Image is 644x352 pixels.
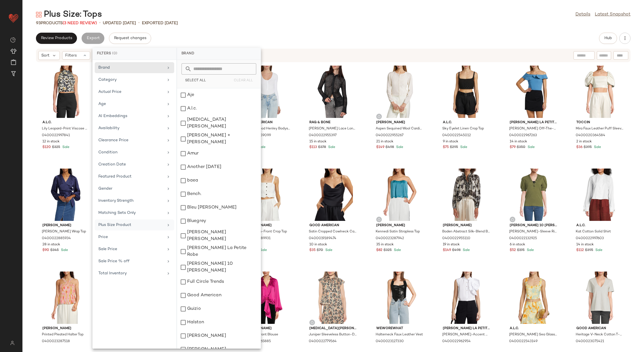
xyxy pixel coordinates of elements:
span: 0400022132925 [509,236,537,241]
span: 0400020364584 [576,133,605,138]
span: [PERSON_NAME] La Petite Robe [510,120,557,125]
span: Select All [185,79,206,83]
span: • [99,20,101,26]
span: Juniper Sleeveless Button-Down Shirt [309,332,357,337]
div: Age [98,101,164,107]
span: A.l.c. [576,223,624,228]
p: Exported [DATE] [142,20,178,26]
span: Toccin [576,120,624,125]
span: rag & bone [309,120,357,125]
div: Category [98,77,164,83]
span: [PERSON_NAME]-Sleeve Rib-Knit Top [509,229,557,234]
span: Printed Pleated Halter Top [42,332,83,337]
span: 0400022967263 [509,133,537,138]
img: svg%3e [310,321,314,324]
span: $395 [584,145,592,150]
span: Sale [527,145,535,149]
span: 15 in stock [309,139,326,144]
button: Hub [599,33,617,44]
span: Sale [593,145,601,149]
img: svg%3e [511,218,514,221]
span: 0400022545012 [442,133,471,138]
span: Sale [327,145,335,149]
span: Sky Eyelet Linen Crop Top [442,126,484,131]
span: Good American [243,120,291,125]
span: The Feel Good Henley Bodysuit [242,126,290,131]
span: Sale [395,145,403,149]
span: 0400022543149 [509,339,538,344]
span: 9 in stock [443,139,458,144]
span: Kat Cotton Solid Shirt [576,229,611,234]
span: 12 in stock [42,139,60,144]
span: [PERSON_NAME] La Petite Robe [443,326,491,331]
img: 0400022955397_BLACK [305,66,362,118]
div: Brand [177,48,261,60]
span: Filters [65,53,77,59]
div: Sale Price % off [98,258,164,264]
span: $149 [443,248,451,253]
img: svg%3e [377,218,381,221]
img: 0400023287518_PINKTULIPMULTI [38,272,95,324]
span: $498 [452,248,461,253]
span: $120 [42,145,51,150]
span: [PERSON_NAME] [42,223,90,228]
span: $79 [510,145,516,150]
span: Lily Leopard-Print Viscose Crop Top [42,126,90,131]
span: 28 in stock [42,242,60,247]
span: Request changes [114,36,146,41]
span: $395 [585,248,593,253]
span: $90 [42,248,49,253]
div: Matching Sets Only [98,210,164,216]
div: Price [98,234,164,240]
button: Request changes [109,33,151,44]
span: [PERSON_NAME] 10 [PERSON_NAME] [510,223,557,228]
span: Sale [324,248,332,252]
div: Gender [98,186,164,192]
span: 0400023127330 [376,339,404,344]
span: [PERSON_NAME] [376,120,424,125]
span: [PERSON_NAME] Off-The-Shoulder Top [509,126,557,131]
span: $498 [386,145,394,150]
span: Halterneck Faux Leather Vest [376,332,423,337]
span: $295 [450,145,458,150]
span: WeWoreWhat [376,326,424,331]
img: 0400023287942_WESTERNBLUE [372,169,428,221]
span: $82 [376,248,382,253]
span: $345 [50,248,59,253]
div: Creation Date [98,162,164,167]
span: [PERSON_NAME] Wrap Top [42,229,86,234]
img: 0400022132925_OLIVE [505,169,562,221]
button: Select All [182,77,209,85]
img: 0400022779564_BEIGEMULTICOLOR [305,272,362,324]
span: 21 in stock [376,139,393,144]
p: updated [DATE] [103,20,136,26]
div: Products [36,20,97,26]
img: 0400022997603_WHITE [572,169,629,221]
span: 0400022962954 [442,339,471,344]
span: Boden Abstract Silk-Blend Blouse [442,229,490,234]
span: Aspen Sequined Wool Cardigan [376,126,423,131]
img: svg%3e [10,37,16,43]
img: heart_red.DM2ytmEG.svg [8,12,19,24]
div: Condition [98,149,164,155]
div: Featured Product [98,174,164,180]
span: 6 in stock [510,242,525,247]
img: 0400023075421_HEATHERGREY [572,272,629,324]
span: 93 [36,21,41,25]
span: [PERSON_NAME] Sea Glass Crop Top [509,332,557,337]
img: 0400019189474_BLACK [305,169,362,221]
span: $75 [443,145,449,150]
div: Sale Price [98,246,164,252]
div: Plus Size: Tops [36,9,102,20]
span: Sale [60,248,68,252]
img: 0400022543149_CUMINSEAGLASS [505,272,562,324]
span: [PERSON_NAME] [376,223,424,228]
img: 0400022962954_BIANCO [438,272,495,324]
span: $112 [576,248,584,253]
span: A.l.c. [510,326,557,331]
span: [PERSON_NAME] [243,223,291,228]
span: 2 in stock [576,139,592,144]
span: Heritage V-Neck Cotton T-Shirt [576,332,623,337]
span: $378 [318,145,326,150]
span: 0400022779564 [309,339,337,344]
